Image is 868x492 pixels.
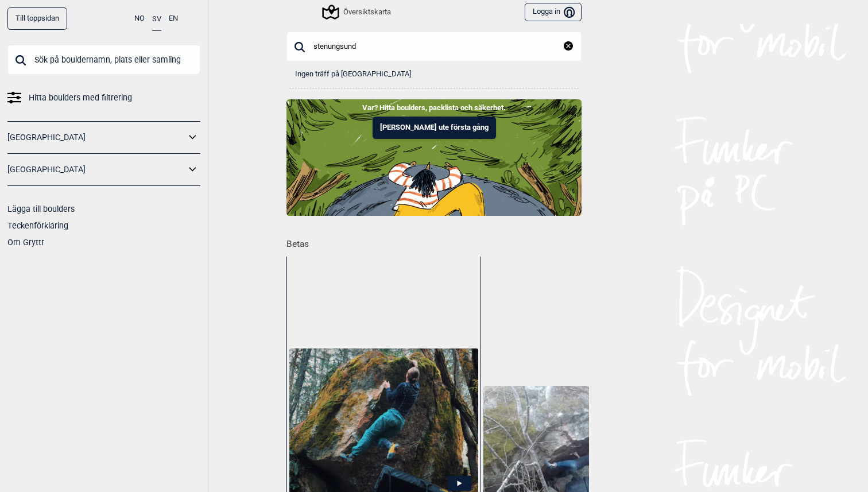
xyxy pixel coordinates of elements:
a: [GEOGRAPHIC_DATA] [7,161,185,178]
button: [PERSON_NAME] ute första gång [373,117,496,139]
a: Om Gryttr [7,238,44,247]
a: Lägga till boulders [7,204,75,214]
a: [GEOGRAPHIC_DATA] [7,129,185,146]
div: Översiktskarta [324,5,391,19]
p: Var? Hitta boulders, packlista och säkerhet. [9,102,859,114]
button: EN [169,7,178,30]
button: NO [134,7,145,30]
a: Till toppsidan [7,7,67,30]
a: Hitta boulders med filtrering [7,90,200,106]
a: Teckenförklaring [7,221,68,230]
img: Indoor to outdoor [286,99,582,215]
span: Hitta boulders med filtrering [29,90,132,106]
input: Sök på bouldernamn, plats eller samling [286,32,582,61]
button: Logga in [525,3,582,22]
button: SV [152,7,161,31]
h1: Betas [286,231,589,251]
input: Sök på bouldernamn, plats eller samling [7,45,200,75]
span: Ingen träff på [GEOGRAPHIC_DATA] [295,69,411,78]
